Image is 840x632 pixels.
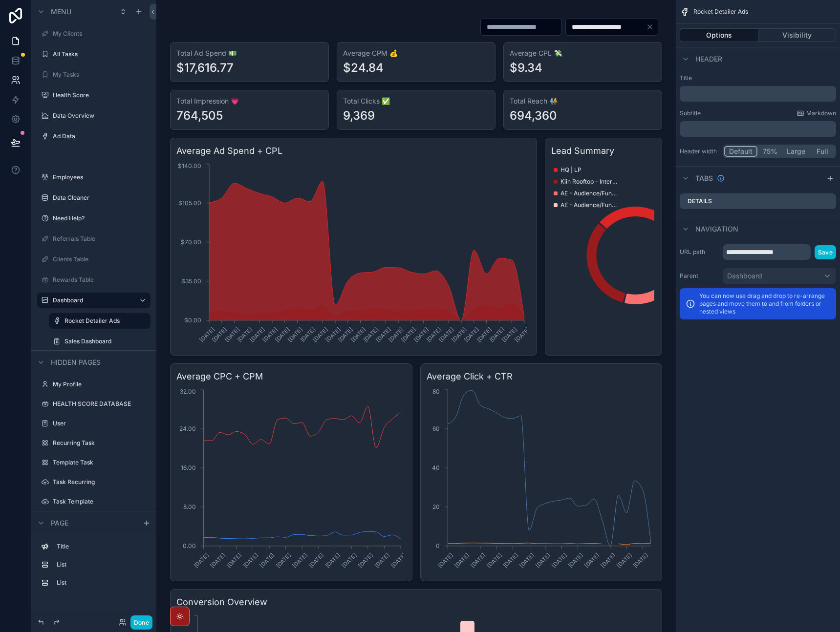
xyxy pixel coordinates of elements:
[57,543,147,550] label: Title
[758,28,837,42] button: Visibility
[680,147,719,155] label: Header width
[680,86,836,102] div: scrollable content
[53,71,149,79] label: My Tasks
[680,272,719,280] label: Parent
[65,317,145,325] label: Rocket Detailer Ads
[53,30,149,38] label: My Clients
[782,146,810,157] button: Large
[53,439,149,447] label: Recurring Task
[31,534,156,600] div: scrollable content
[53,132,149,140] label: Ad Data
[699,292,830,316] p: You can now use drag and drop to re-arrange pages and move them to and from folders or nested views
[53,235,149,243] label: Referrals Table
[53,459,149,466] label: Template Task
[53,420,149,427] label: User
[688,197,712,205] label: Details
[693,8,748,16] span: Rocket Detailer Ads
[53,255,149,263] label: Clients Table
[53,214,149,222] label: Need Help?
[680,74,836,82] label: Title
[723,268,836,284] button: Dashboard
[51,7,71,17] span: Menu
[53,50,149,58] label: All Tasks
[797,109,836,117] a: Markdown
[53,276,149,284] label: Rewards Table
[53,296,131,304] label: Dashboard
[695,224,738,234] span: Navigation
[65,337,149,345] label: Sales Dashboard
[695,173,713,183] span: Tabs
[810,146,835,157] button: Full
[57,579,147,587] label: List
[53,478,149,486] label: Task Recurring
[130,615,152,630] button: Done
[57,561,147,569] label: List
[680,28,758,42] button: Options
[727,271,762,281] span: Dashboard
[53,194,149,202] label: Data Cleaner
[53,173,149,181] label: Employees
[51,358,101,367] span: Hidden pages
[53,91,149,99] label: Health Score
[53,380,149,388] label: My Profile
[53,112,149,120] label: Data Overview
[53,498,149,506] label: Task Template
[815,245,836,259] button: Save
[724,146,757,157] button: Default
[695,54,722,64] span: Header
[680,109,701,117] label: Subtitle
[53,400,149,408] label: HEALTH SCORE DATABASE
[680,121,836,137] div: scrollable content
[51,518,68,528] span: Page
[757,146,782,157] button: 75%
[806,109,836,117] span: Markdown
[680,248,719,256] label: URL path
